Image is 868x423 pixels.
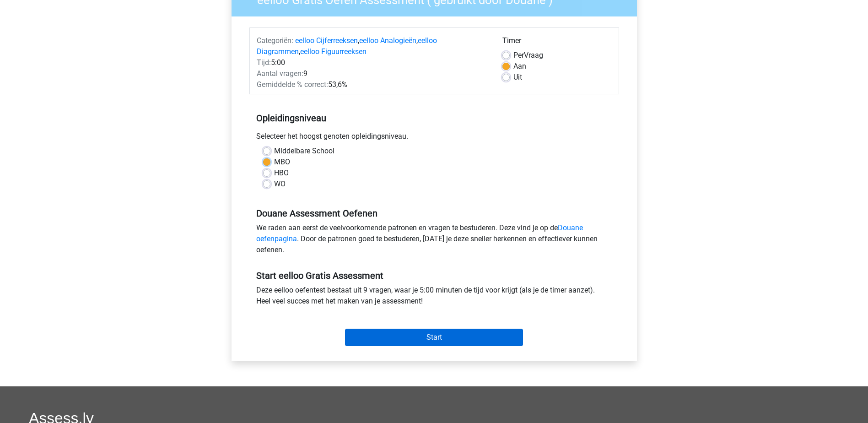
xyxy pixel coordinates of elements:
[274,168,289,179] label: HBO
[295,36,358,45] a: eelloo Cijferreeksen
[513,72,522,83] label: Uit
[250,57,496,68] div: 5:00
[274,146,334,157] label: Middelbare School
[256,109,612,127] h5: Opleidingsniveau
[513,50,543,61] label: Vraag
[249,222,619,259] div: We raden aan eerst de veelvoorkomende patronen en vragen te bestuderen. Deze vind je op de . Door...
[257,36,293,45] span: Categoriën:
[250,68,496,79] div: 9
[359,36,416,45] a: eelloo Analogieën
[257,58,271,67] span: Tijd:
[300,47,367,56] a: eelloo Figuurreeksen
[257,80,328,89] span: Gemiddelde % correct:
[250,79,496,90] div: 53,6%
[513,61,526,72] label: Aan
[250,35,496,57] div: , , ,
[257,69,303,78] span: Aantal vragen:
[513,51,524,60] span: Per
[345,329,523,346] input: Start
[256,270,612,281] h5: Start eelloo Gratis Assessment
[256,208,612,219] h5: Douane Assessment Oefenen
[274,179,286,190] label: WO
[249,285,619,310] div: Deze eelloo oefentest bestaat uit 9 vragen, waar je 5:00 minuten de tijd voor krijgt (als je de t...
[249,131,619,146] div: Selecteer het hoogst genoten opleidingsniveau.
[274,157,290,168] label: MBO
[502,35,612,50] div: Timer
